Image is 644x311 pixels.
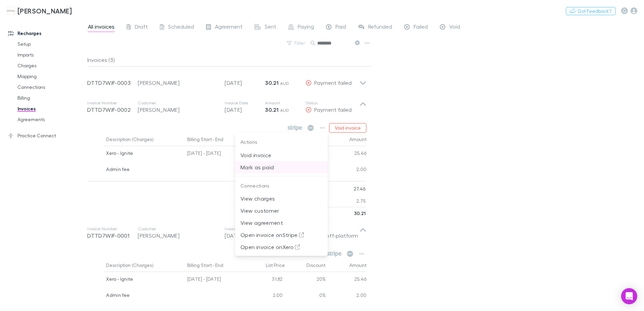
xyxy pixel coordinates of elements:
[235,219,328,225] a: View agreement
[235,205,328,217] li: View customer
[235,243,328,249] a: Open invoice onXero
[240,231,322,239] p: Open invoice on Stripe
[235,229,328,241] li: Open invoice onStripe
[235,149,328,161] li: Void invoice
[235,241,328,253] li: Open invoice onXero
[235,217,328,229] li: View agreement
[240,163,322,171] p: Mark as paid
[240,207,322,215] p: View customer
[240,219,322,227] p: View agreement
[240,243,322,251] p: Open invoice on Xero
[621,288,637,304] div: Open Intercom Messenger
[235,193,328,205] li: View charges
[235,231,328,237] a: Open invoice onStripe
[235,207,328,213] a: View customer
[240,195,322,203] p: View charges
[235,179,328,193] p: Connections
[235,161,328,173] li: Mark as paid
[235,135,328,149] p: Actions
[240,151,322,159] p: Void invoice
[235,195,328,201] a: View charges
